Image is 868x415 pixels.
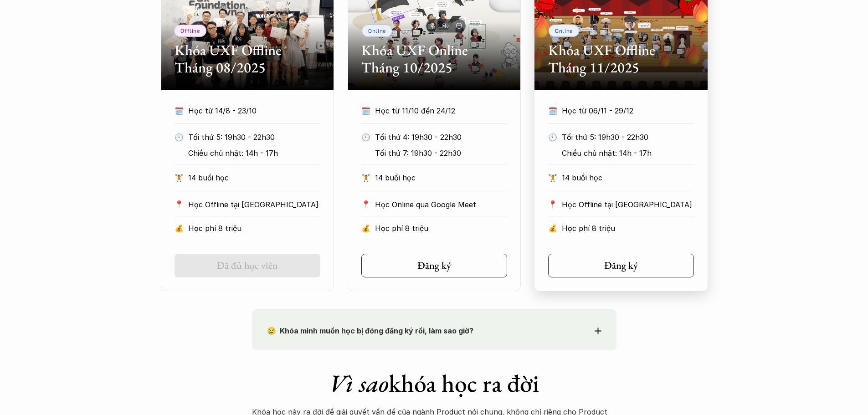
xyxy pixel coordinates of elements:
p: Học từ 06/11 - 29/12 [562,104,694,118]
p: Học từ 11/10 đến 24/12 [375,104,507,118]
p: 14 buổi học [188,171,320,184]
p: Học từ 14/8 - 23/10 [188,104,320,118]
a: Đăng ký [548,254,694,277]
em: Vì sao [329,367,389,399]
p: Tối thứ 4: 19h30 - 22h30 [375,130,502,144]
h2: Khóa UXF Offline Tháng 11/2025 [548,41,694,77]
p: 💰 [361,221,370,235]
p: 📍 [175,200,184,209]
p: 🏋️ [548,171,557,184]
p: 🕙 [361,130,370,144]
p: Offline [180,27,200,34]
p: Tối thứ 7: 19h30 - 22h30 [375,146,502,160]
h5: Đăng ký [417,260,451,272]
p: Học phí 8 triệu [375,221,507,235]
p: Học Offline tại [GEOGRAPHIC_DATA] [188,198,320,211]
h5: Đã đủ học viên [217,260,278,272]
p: Tối thứ 5: 19h30 - 22h30 [562,130,689,144]
p: Online [555,27,573,34]
p: 14 buổi học [562,171,694,184]
p: 🕙 [548,130,557,144]
h5: Đăng ký [604,260,638,272]
p: Học phí 8 triệu [562,221,694,235]
h2: Khóa UXF Online Tháng 10/2025 [361,41,507,77]
p: 🏋️ [361,171,370,184]
p: 14 buổi học [375,171,507,184]
p: 📍 [361,200,370,209]
p: Học phí 8 triệu [188,221,320,235]
p: Online [368,27,386,34]
p: 🗓️ [175,104,184,118]
h1: khóa học ra đời [252,369,616,398]
p: Chiều chủ nhật: 14h - 17h [188,146,315,160]
p: 🗓️ [361,104,370,118]
p: 💰 [175,221,184,235]
p: Chiều chủ nhật: 14h - 17h [562,146,689,160]
p: Tối thứ 5: 19h30 - 22h30 [188,130,315,144]
p: 🕙 [175,130,184,144]
a: Đăng ký [361,254,507,277]
p: Học Online qua Google Meet [375,198,507,211]
p: 🏋️ [175,171,184,184]
h2: Khóa UXF Offline Tháng 08/2025 [175,41,320,77]
p: 📍 [548,200,557,209]
p: Học Offline tại [GEOGRAPHIC_DATA] [562,198,694,211]
p: 💰 [548,221,557,235]
p: 🗓️ [548,104,557,118]
strong: 😢 Khóa mình muốn học bị đóng đăng ký rồi, làm sao giờ? [267,326,473,335]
